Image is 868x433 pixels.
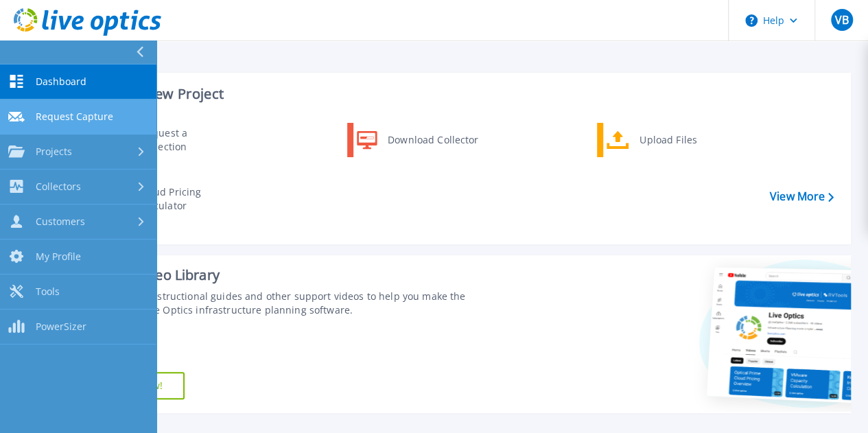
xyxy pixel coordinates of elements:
[97,123,237,157] a: Request a Collection
[834,14,848,25] span: VB
[347,123,488,157] a: Download Collector
[97,182,237,216] a: Cloud Pricing Calculator
[36,110,113,123] span: Request Capture
[633,126,734,154] div: Upload Files
[770,190,834,203] a: View More
[132,185,234,213] div: Cloud Pricing Calculator
[36,180,81,193] span: Collectors
[36,250,81,263] span: My Profile
[134,126,234,154] div: Request a Collection
[36,75,86,88] span: Dashboard
[97,86,833,102] h3: Start a New Project
[36,285,60,298] span: Tools
[381,126,484,154] div: Download Collector
[36,215,85,228] span: Customers
[597,123,738,157] a: Upload Files
[36,145,72,158] span: Projects
[80,266,488,284] div: Support Video Library
[36,320,86,333] span: PowerSizer
[80,290,488,317] div: Find tutorials, instructional guides and other support videos to help you make the most of your L...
